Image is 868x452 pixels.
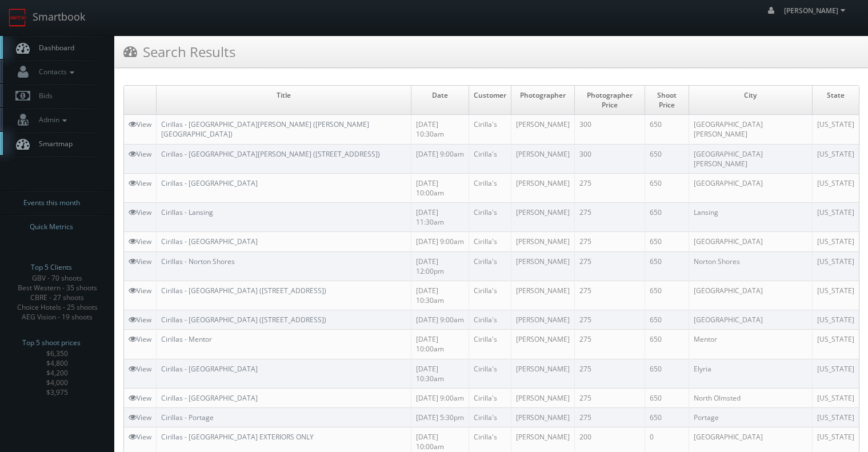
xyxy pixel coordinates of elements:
td: Cirilla's [469,115,511,144]
td: 275 [575,203,645,232]
td: 275 [575,359,645,388]
td: [GEOGRAPHIC_DATA][PERSON_NAME] [689,115,812,144]
td: 275 [575,232,645,251]
td: Cirilla's [469,359,511,388]
td: [DATE] 10:30am [411,359,469,388]
a: View [129,257,151,266]
td: [PERSON_NAME] [511,330,575,359]
a: Cirillas - Mentor [161,334,212,344]
td: [US_STATE] [812,359,859,388]
td: [US_STATE] [812,330,859,359]
td: 275 [575,173,645,202]
td: 275 [575,407,645,427]
a: Cirillas - Lansing [161,207,213,217]
span: Dashboard [33,43,74,53]
td: 650 [645,407,689,427]
a: View [129,286,151,295]
td: 300 [575,144,645,173]
a: View [129,149,151,159]
td: 650 [645,359,689,388]
a: View [129,432,151,442]
td: [GEOGRAPHIC_DATA] [689,232,812,251]
td: [DATE] 10:00am [411,330,469,359]
a: Cirillas - [GEOGRAPHIC_DATA] EXTERIORS ONLY [161,432,314,442]
td: [DATE] 12:00pm [411,251,469,281]
td: [PERSON_NAME] [511,203,575,232]
span: Smartmap [33,139,73,149]
td: Customer [469,86,511,115]
a: View [129,315,151,325]
td: [US_STATE] [812,281,859,310]
td: [DATE] 11:30am [411,203,469,232]
td: 650 [645,232,689,251]
td: 650 [645,203,689,232]
td: 275 [575,281,645,310]
h3: Search Results [123,42,235,62]
td: 275 [575,251,645,281]
td: Cirilla's [469,330,511,359]
td: [US_STATE] [812,144,859,173]
td: Cirilla's [469,173,511,202]
a: Cirillas - [GEOGRAPHIC_DATA] ([STREET_ADDRESS]) [161,315,326,325]
td: [PERSON_NAME] [511,173,575,202]
td: Elyria [689,359,812,388]
td: [DATE] 10:00am [411,173,469,202]
td: Lansing [689,203,812,232]
td: [PERSON_NAME] [511,232,575,251]
td: [DATE] 9:00am [411,388,469,407]
a: Cirillas - [GEOGRAPHIC_DATA] [161,393,258,403]
td: [US_STATE] [812,232,859,251]
span: Top 5 shoot prices [22,337,81,349]
a: Cirillas - [GEOGRAPHIC_DATA][PERSON_NAME] ([PERSON_NAME][GEOGRAPHIC_DATA]) [161,119,369,139]
span: Bids [33,91,53,101]
td: 275 [575,388,645,407]
td: [US_STATE] [812,310,859,330]
td: 650 [645,330,689,359]
td: Title [157,86,411,115]
td: Shoot Price [645,86,689,115]
a: Cirillas - Portage [161,413,214,422]
span: Admin [33,115,70,125]
a: Cirillas - [GEOGRAPHIC_DATA] [161,178,258,188]
td: 650 [645,144,689,173]
td: Cirilla's [469,281,511,310]
a: Cirillas - [GEOGRAPHIC_DATA][PERSON_NAME] ([STREET_ADDRESS]) [161,149,380,159]
td: [DATE] 9:00am [411,144,469,173]
td: 650 [645,115,689,144]
td: 650 [645,281,689,310]
td: Photographer Price [575,86,645,115]
td: [US_STATE] [812,388,859,407]
a: View [129,364,151,374]
a: View [129,237,151,246]
td: Portage [689,407,812,427]
a: View [129,393,151,403]
a: View [129,178,151,188]
td: 650 [645,251,689,281]
td: [US_STATE] [812,251,859,281]
td: 650 [645,388,689,407]
a: View [129,413,151,422]
td: [DATE] 9:00am [411,310,469,330]
td: Cirilla's [469,407,511,427]
td: [DATE] 5:30pm [411,407,469,427]
td: [US_STATE] [812,173,859,202]
td: 650 [645,310,689,330]
td: [PERSON_NAME] [511,251,575,281]
td: [DATE] 10:30am [411,281,469,310]
td: Cirilla's [469,251,511,281]
td: 650 [645,173,689,202]
td: State [812,86,859,115]
td: [PERSON_NAME] [511,281,575,310]
a: View [129,207,151,217]
td: [DATE] 10:30am [411,115,469,144]
td: [PERSON_NAME] [511,115,575,144]
td: Norton Shores [689,251,812,281]
img: smartbook-logo.png [9,9,27,27]
td: [PERSON_NAME] [511,388,575,407]
td: [PERSON_NAME] [511,407,575,427]
td: [PERSON_NAME] [511,359,575,388]
td: North Olmsted [689,388,812,407]
span: Top 5 Clients [31,262,72,273]
a: Cirillas - [GEOGRAPHIC_DATA] [161,237,258,246]
td: [GEOGRAPHIC_DATA] [689,173,812,202]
